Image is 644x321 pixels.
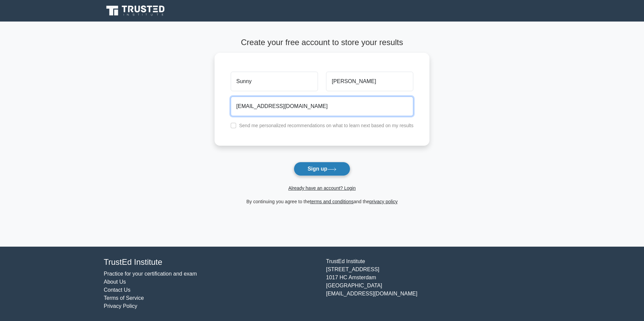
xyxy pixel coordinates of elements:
[369,199,398,204] a: privacy policy
[104,295,144,301] a: Terms of Service
[211,198,434,206] div: By continuing you agree to the and the
[104,303,137,309] a: Privacy Policy
[104,271,197,277] a: Practice for your certification and exam
[239,123,414,128] label: Send me personalized recommendations on what to learn next based on my results
[104,287,130,293] a: Contact Us
[294,162,350,176] button: Sign up
[288,185,356,191] a: Already have an account? Login
[104,257,318,267] h4: TrustEd Institute
[104,279,126,285] a: About Us
[215,38,430,47] h4: Create your free account to store your results
[231,97,414,116] input: Email
[326,72,413,91] input: Last name
[310,199,354,204] a: terms and conditions
[231,72,318,91] input: First name
[322,257,544,310] div: TrustEd Institute [STREET_ADDRESS] 1017 HC Amsterdam [GEOGRAPHIC_DATA] [EMAIL_ADDRESS][DOMAIN_NAME]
